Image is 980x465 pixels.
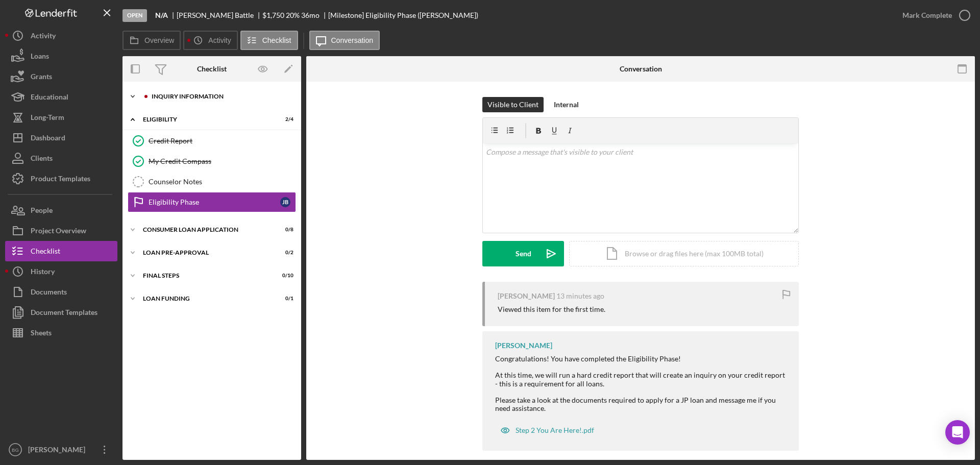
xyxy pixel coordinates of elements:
[5,87,117,107] button: Educational
[498,305,605,313] div: Viewed this item for the first time.
[197,65,227,73] div: Checklist
[5,46,117,66] button: Loans
[275,273,293,279] div: 0 / 10
[5,439,117,460] button: BG[PERSON_NAME]
[275,296,293,302] div: 0 / 1
[31,66,52,89] div: Grants
[5,128,117,148] button: Dashboard
[495,341,552,350] div: [PERSON_NAME]
[275,227,293,233] div: 0 / 8
[5,200,117,221] button: People
[5,282,117,302] button: Documents
[5,168,117,189] button: Product Templates
[892,5,975,26] button: Mark Complete
[128,131,296,151] a: Credit Report
[328,11,478,19] div: [Milestone] Eligibility Phase ([PERSON_NAME])
[516,426,594,434] div: Step 2 You Are Here!.pdf
[240,31,298,50] button: Checklist
[5,261,117,282] button: History
[31,87,68,110] div: Educational
[143,227,268,233] div: Consumer Loan Application
[208,36,231,44] label: Activity
[5,148,117,168] button: Clients
[309,31,380,50] button: Conversation
[31,107,64,130] div: Long-Term
[26,439,92,462] div: [PERSON_NAME]
[5,221,117,241] button: Project Overview
[31,261,55,284] div: History
[945,420,970,445] div: Open Intercom Messenger
[31,200,53,223] div: People
[275,250,293,256] div: 0 / 2
[149,137,296,145] div: Credit Report
[262,11,284,19] span: $1,750
[495,420,599,440] button: Step 2 You Are Here!.pdf
[554,97,579,112] div: Internal
[262,36,291,44] label: Checklist
[31,241,60,264] div: Checklist
[31,26,56,48] div: Activity
[5,107,117,128] button: Long-Term
[177,11,262,19] div: [PERSON_NAME] Battle
[31,302,97,325] div: Document Templates
[31,128,65,151] div: Dashboard
[331,36,374,44] label: Conversation
[487,97,538,112] div: Visible to Client
[128,151,296,172] a: My Credit Compass
[549,97,584,112] button: Internal
[155,11,168,19] b: N/A
[482,97,544,112] button: Visible to Client
[12,447,19,453] text: BG
[5,241,117,261] a: Checklist
[5,302,117,323] button: Document Templates
[495,355,789,363] div: Congratulations! You have completed the Eligibility Phase!
[556,292,604,300] time: 2025-09-23 22:59
[286,11,300,19] div: 20 %
[152,93,288,100] div: Inquiry Information
[143,250,268,256] div: Loan Pre-Approval
[143,116,268,123] div: Eligibility
[149,178,296,186] div: Counselor Notes
[5,323,117,343] button: Sheets
[495,371,789,387] div: At this time, we will run a hard credit report that will create an inquiry on your credit report ...
[143,296,268,302] div: Loan Funding
[495,396,789,412] div: Please take a look at the documents required to apply for a JP loan and message me if you need as...
[902,5,952,26] div: Mark Complete
[31,148,53,171] div: Clients
[31,168,90,191] div: Product Templates
[5,66,117,87] button: Grants
[122,31,181,50] button: Overview
[122,9,147,22] div: Open
[31,221,86,243] div: Project Overview
[183,31,237,50] button: Activity
[620,65,662,73] div: Conversation
[128,192,296,212] a: Eligibility PhaseJB
[149,198,280,206] div: Eligibility Phase
[301,11,320,19] div: 36 mo
[144,36,174,44] label: Overview
[280,197,290,207] div: J B
[31,282,67,305] div: Documents
[498,292,555,300] div: [PERSON_NAME]
[31,46,49,69] div: Loans
[5,26,117,46] button: Activity
[143,273,268,279] div: FINAL STEPS
[516,241,531,266] div: Send
[275,116,293,123] div: 2 / 4
[482,241,564,266] button: Send
[149,157,296,165] div: My Credit Compass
